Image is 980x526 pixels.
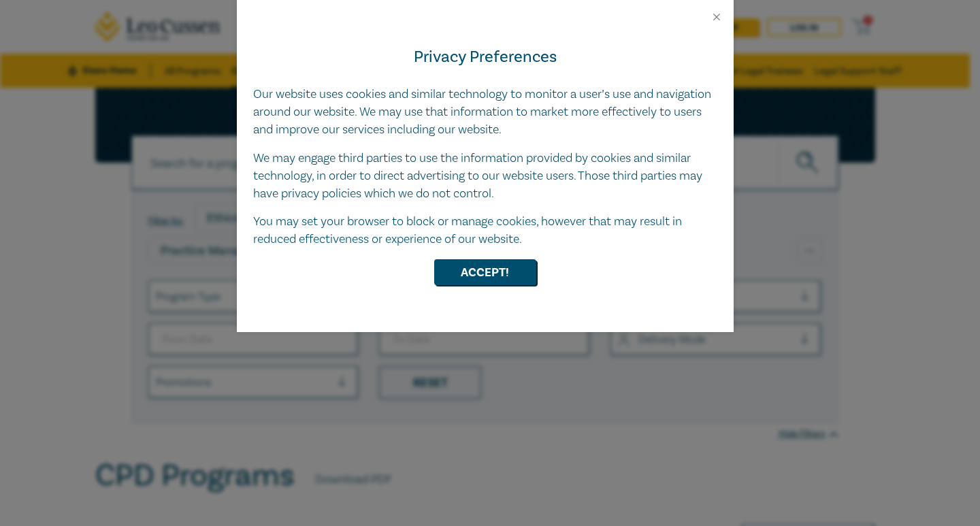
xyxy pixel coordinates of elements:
h4: Privacy Preferences [253,45,717,69]
p: We may engage third parties to use the information provided by cookies and similar technology, in... [253,150,717,203]
button: Close [710,11,723,23]
p: You may set your browser to block or manage cookies, however that may result in reduced effective... [253,213,717,248]
button: Accept! [434,259,536,285]
p: Our website uses cookies and similar technology to monitor a user’s use and navigation around our... [253,86,717,139]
